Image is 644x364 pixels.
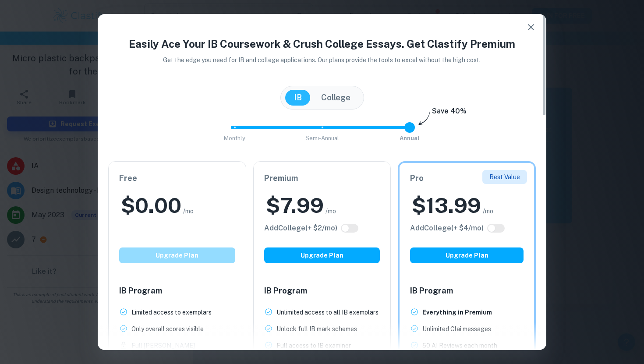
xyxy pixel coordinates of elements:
button: Upgrade Plan [264,247,380,263]
h4: Easily Ace Your IB Coursework & Crush College Essays. Get Clastify Premium [108,36,536,52]
h6: Save 40% [432,106,467,121]
h6: Premium [264,172,380,184]
h6: IB Program [264,285,380,297]
p: Best Value [489,172,520,182]
p: Everything in Premium [422,307,492,317]
button: College [312,90,359,106]
span: Semi-Annual [305,135,339,141]
h2: $ 13.99 [412,191,481,219]
h6: Click to see all the additional College features. [410,223,484,233]
h6: IB Program [119,285,235,297]
h2: $ 0.00 [121,191,181,219]
h6: IB Program [410,285,524,297]
span: /mo [483,206,493,216]
h2: $ 7.99 [266,191,324,219]
button: Upgrade Plan [410,247,524,263]
h6: Pro [410,172,524,184]
h6: Free [119,172,235,184]
img: subscription-arrow.svg [418,111,430,126]
button: Upgrade Plan [119,247,235,263]
button: IB [285,90,311,106]
p: Unlimited access to all IB exemplars [276,307,379,317]
h6: Click to see all the additional College features. [264,223,337,233]
span: Annual [400,135,420,141]
span: /mo [326,206,336,216]
p: Limited access to exemplars [131,307,212,317]
span: /mo [183,206,194,216]
p: Get the edge you need for IB and college applications. Our plans provide the tools to excel witho... [151,55,493,65]
span: Monthly [224,135,245,141]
